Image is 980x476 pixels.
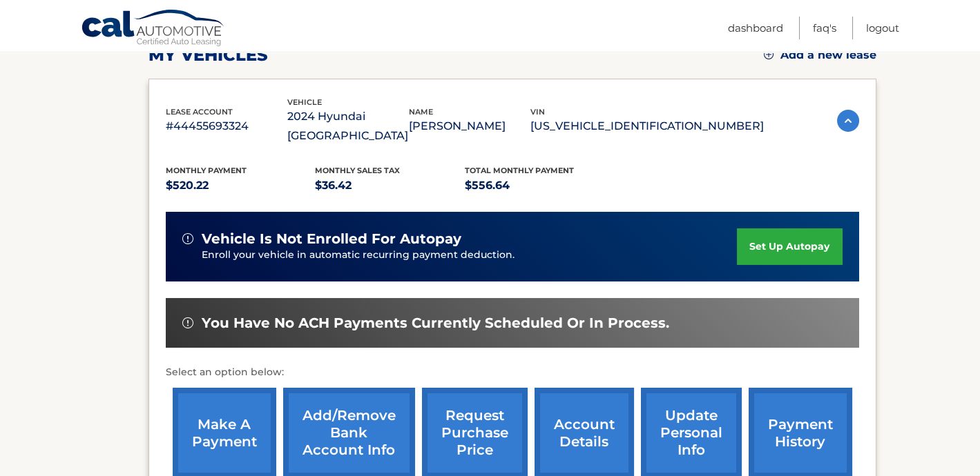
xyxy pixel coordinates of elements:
p: Select an option below: [166,364,859,381]
p: [PERSON_NAME] [409,117,530,136]
span: Monthly Payment [166,166,247,175]
a: Add a new lease [764,48,876,62]
span: Monthly sales Tax [315,166,400,175]
span: vehicle [287,97,322,107]
img: add.svg [764,50,774,59]
span: vehicle is not enrolled for autopay [202,230,461,248]
a: Cal Automotive [81,9,226,49]
a: Dashboard [728,17,783,39]
p: [US_VEHICLE_IDENTIFICATION_NUMBER] [530,117,764,136]
p: $556.64 [465,176,615,195]
p: $520.22 [166,176,316,195]
img: alert-white.svg [182,317,193,328]
p: #44455693324 [166,117,287,136]
span: lease account [166,107,233,117]
img: accordion-active.svg [837,110,859,132]
p: Enroll your vehicle in automatic recurring payment deduction. [202,248,738,263]
img: alert-white.svg [182,233,193,244]
span: vin [530,107,545,117]
span: name [409,107,433,117]
a: set up autopay [737,228,842,265]
span: Total Monthly Payment [465,166,574,175]
span: You have no ACH payments currently scheduled or in process. [202,315,669,332]
h2: my vehicles [148,45,268,66]
a: Logout [866,17,899,39]
p: $36.42 [315,176,465,195]
a: FAQ's [813,17,836,39]
p: 2024 Hyundai [GEOGRAPHIC_DATA] [287,107,409,146]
